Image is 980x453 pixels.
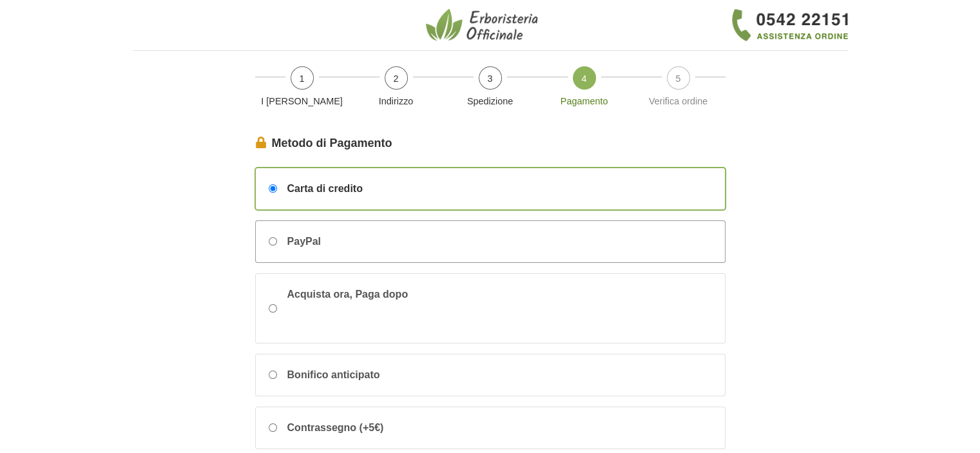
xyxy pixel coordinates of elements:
input: PayPal [269,237,277,246]
input: Carta di credito [269,184,277,193]
span: 3 [479,66,502,90]
input: Contrassegno (+5€) [269,423,277,432]
span: Bonifico anticipato [287,367,380,383]
span: Carta di credito [287,181,363,197]
p: Indirizzo [354,95,438,109]
legend: Metodo di Pagamento [255,135,725,152]
iframe: PayPal Message 1 [287,302,481,325]
p: Spedizione [448,95,532,109]
input: Bonifico anticipato [269,371,277,379]
span: 2 [385,66,408,90]
span: 4 [573,66,596,90]
span: Contrassegno (+5€) [287,420,384,436]
span: PayPal [287,234,321,249]
input: Acquista ora, Paga dopo [269,304,277,313]
span: Acquista ora, Paga dopo [287,287,481,330]
span: 1 [291,66,314,90]
p: I [PERSON_NAME] [260,95,344,109]
p: Pagamento [543,95,626,109]
img: Erboristeria Officinale [426,8,542,43]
